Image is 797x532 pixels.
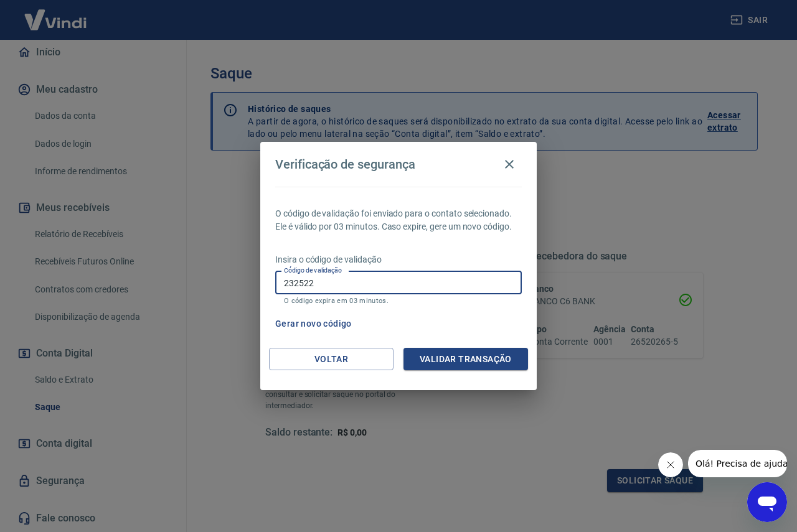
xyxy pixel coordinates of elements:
button: Gerar novo código [270,312,357,335]
h4: Verificação de segurança [275,157,415,172]
span: Olá! Precisa de ajuda? [7,9,105,19]
button: Voltar [269,348,394,371]
iframe: Mensagem da empresa [688,450,787,477]
p: Insira o código de validação [275,253,522,266]
p: O código expira em 03 minutos. [284,297,513,305]
iframe: Fechar mensagem [658,452,683,477]
p: O código de validação foi enviado para o contato selecionado. Ele é válido por 03 minutos. Caso e... [275,207,522,233]
button: Validar transação [403,348,528,371]
label: Código de validação [284,266,342,275]
iframe: Botão para abrir a janela de mensagens [747,482,787,522]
